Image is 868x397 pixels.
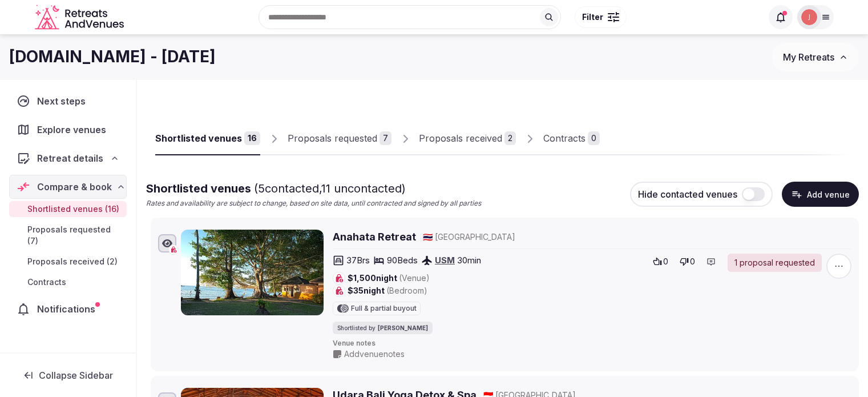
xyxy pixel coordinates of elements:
[772,43,859,71] button: My Retreats
[37,94,90,108] span: Next steps
[663,256,668,267] span: 0
[333,230,416,244] a: Anahata Retreat
[37,302,100,316] span: Notifications
[457,254,481,266] span: 30 min
[582,11,603,23] span: Filter
[9,254,127,270] a: Proposals received (2)
[9,274,127,290] a: Contracts
[399,273,430,283] span: (Venue)
[35,5,126,30] svg: Retreats and Venues company logo
[346,254,370,266] span: 37 Brs
[333,339,851,348] span: Venue notes
[351,305,417,312] span: Full & partial buyout
[155,122,260,155] a: Shortlisted venues16
[181,230,324,315] img: Anahata Retreat
[9,89,127,113] a: Next steps
[146,199,481,208] p: Rates and availability are subject to change, based on site data, until contracted and signed by ...
[435,231,515,243] span: [GEOGRAPHIC_DATA]
[27,256,118,267] span: Proposals received (2)
[423,231,433,243] button: 🇹🇭
[39,370,113,381] span: Collapse Sidebar
[588,131,600,145] div: 0
[348,285,427,296] span: $35 night
[9,46,216,68] h1: [DOMAIN_NAME] - [DATE]
[244,131,260,145] div: 16
[27,276,66,288] span: Contracts
[9,363,127,388] button: Collapse Sidebar
[35,5,126,30] a: Visit the homepage
[378,324,428,332] span: [PERSON_NAME]
[543,122,600,155] a: Contracts0
[9,118,127,142] a: Explore venues
[146,182,406,195] span: Shortlisted venues
[155,131,242,145] div: Shortlisted venues
[504,131,516,145] div: 2
[575,6,627,28] button: Filter
[386,286,427,295] span: (Bedroom)
[37,123,111,137] span: Explore venues
[728,254,822,272] a: 1 proposal requested
[419,131,502,145] div: Proposals received
[638,189,737,200] span: Hide contacted venues
[419,122,516,155] a: Proposals received2
[801,9,817,25] img: Joanna Asiukiewicz
[9,297,127,321] a: Notifications
[254,182,406,195] span: ( 5 contacted, 11 uncontacted)
[782,182,859,207] button: Add venue
[9,222,127,249] a: Proposals requested (7)
[288,122,391,155] a: Proposals requested7
[690,256,695,267] span: 0
[435,255,455,266] a: USM
[348,272,430,284] span: $1,500 night
[333,322,433,334] div: Shortlisted by
[288,131,377,145] div: Proposals requested
[649,254,672,270] button: 0
[783,51,834,63] span: My Retreats
[387,254,418,266] span: 90 Beds
[676,254,699,270] button: 0
[9,201,127,217] a: Shortlisted venues (16)
[344,348,405,360] span: Add venue notes
[543,131,586,145] div: Contracts
[27,203,119,215] span: Shortlisted venues (16)
[37,180,112,194] span: Compare & book
[423,232,433,242] span: 🇹🇭
[27,224,122,247] span: Proposals requested (7)
[37,151,103,165] span: Retreat details
[380,131,391,145] div: 7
